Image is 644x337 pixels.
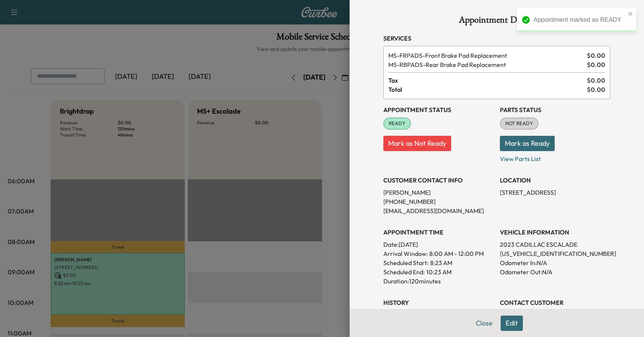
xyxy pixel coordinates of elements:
[500,176,610,185] h3: LOCATION
[383,240,494,249] p: Date: [DATE]
[587,85,605,94] span: $ 0.00
[383,206,494,215] p: [EMAIL_ADDRESS][DOMAIN_NAME]
[587,51,605,60] span: $ 0.00
[500,298,610,307] h3: CONTACT CUSTOMER
[384,120,410,127] span: READY
[587,76,605,85] span: $ 0.00
[430,258,452,267] p: 8:23 AM
[500,136,555,151] button: Mark as Ready
[383,136,451,151] button: Mark as Not Ready
[388,60,584,69] span: Rear Brake Pad Replacement
[501,120,538,127] span: NOT READY
[383,34,610,43] h3: Services
[471,316,498,331] button: Close
[383,228,494,237] h3: APPOINTMENT TIME
[383,258,429,267] p: Scheduled Start:
[501,316,523,331] button: Edit
[587,60,605,69] span: $ 0.00
[534,15,626,24] div: Appointment marked as READY
[500,258,610,267] p: Odometer In: N/A
[500,267,610,277] p: Odometer Out: N/A
[426,267,452,277] p: 10:23 AM
[388,85,587,94] span: Total
[383,298,494,307] h3: History
[383,15,610,28] h1: Appointment Details
[500,188,610,197] p: [STREET_ADDRESS]
[500,228,610,237] h3: VEHICLE INFORMATION
[383,105,494,114] h3: Appointment Status
[388,51,584,60] span: Front Brake Pad Replacement
[429,249,484,258] span: 8:00 AM - 12:00 PM
[383,176,494,185] h3: CUSTOMER CONTACT INFO
[383,188,494,197] p: [PERSON_NAME]
[388,76,587,85] span: Tax
[500,151,610,163] p: View Parts List
[383,277,494,286] p: Duration: 120 minutes
[383,197,494,206] p: [PHONE_NUMBER]
[628,11,633,17] button: close
[383,249,494,258] p: Arrival Window:
[383,267,425,277] p: Scheduled End:
[500,105,610,114] h3: Parts Status
[500,240,610,249] p: 2023 CADILLAC ESCALADE
[500,249,610,258] p: [US_VEHICLE_IDENTIFICATION_NUMBER]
